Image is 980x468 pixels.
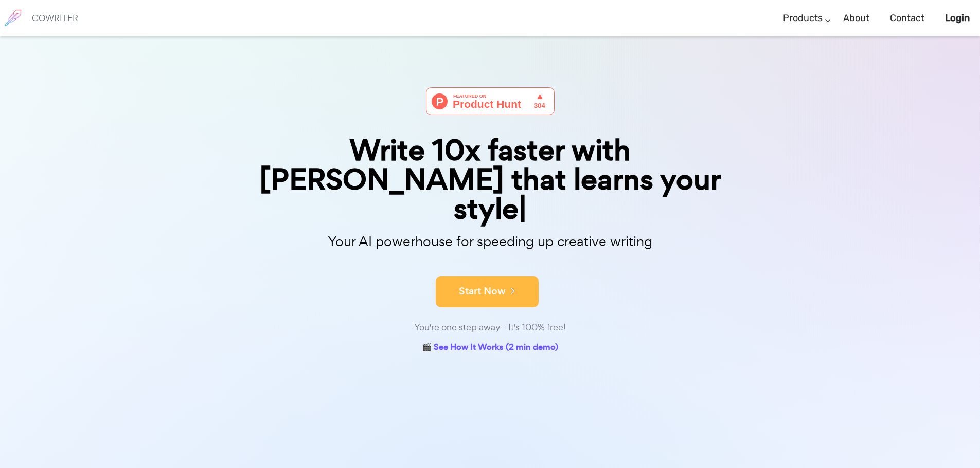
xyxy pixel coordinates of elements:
[843,3,869,33] a: About
[32,13,78,23] h6: COWRITER
[233,136,747,224] div: Write 10x faster with [PERSON_NAME] that learns your style
[783,3,823,33] a: Products
[426,87,555,115] img: Cowriter - Your AI buddy for speeding up creative writing | Product Hunt
[945,12,970,24] b: Login
[436,276,539,307] button: Start Now
[233,231,747,253] p: Your AI powerhouse for speeding up creative writing
[233,320,747,335] div: You're one step away - It's 100% free!
[422,340,558,356] a: 🎬 See How It Works (2 min demo)
[890,3,924,33] a: Contact
[945,3,970,33] a: Login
